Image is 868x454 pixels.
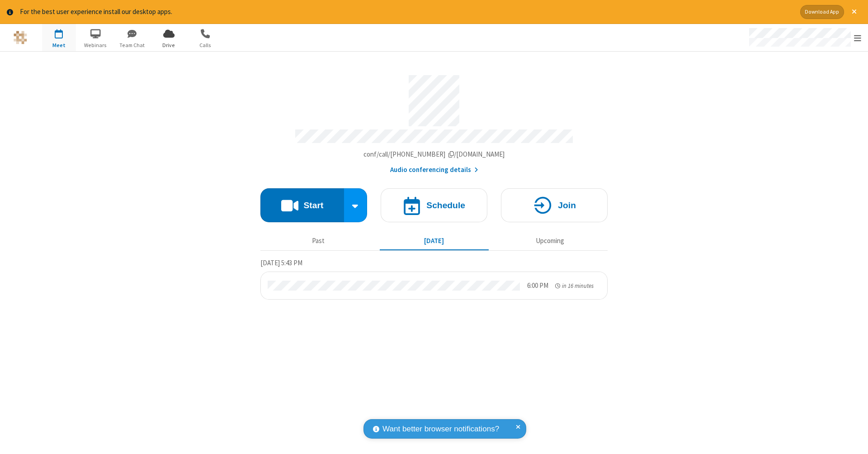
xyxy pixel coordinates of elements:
button: Logo [3,24,37,51]
div: 6:00 PM [527,281,548,291]
span: [DATE] 5:43 PM [260,258,302,267]
button: Start [260,188,344,222]
span: Webinars [79,41,113,49]
button: [DATE] [380,233,489,250]
button: Copy my meeting room linkCopy my meeting room link [363,149,505,160]
section: Account details [260,68,608,175]
span: Calls [189,41,222,49]
span: Team Chat [115,41,149,49]
div: Start conference options [344,188,368,222]
button: Upcoming [495,233,604,250]
button: Close alert [847,5,861,19]
div: For the best user experience install our desktop apps. [20,7,793,17]
span: Drive [152,41,186,49]
span: in 16 minutes [562,282,594,290]
button: Join [501,188,608,222]
h4: Join [558,201,576,210]
span: Copy my meeting room link [363,150,505,158]
section: Today's Meetings [260,258,608,300]
button: Download App [800,5,844,19]
h4: Start [303,201,323,210]
h4: Schedule [426,201,465,210]
img: QA Selenium DO NOT DELETE OR CHANGE [14,31,27,44]
button: Past [264,233,373,250]
button: Audio conferencing details [390,165,478,175]
span: Want better browser notifications? [382,423,499,435]
span: Meet [42,41,76,49]
div: Open menu [741,24,868,51]
button: Schedule [381,188,487,222]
